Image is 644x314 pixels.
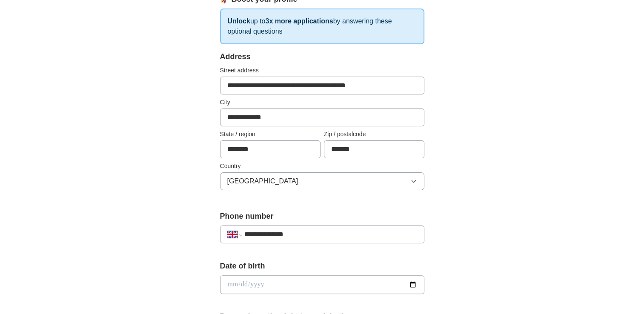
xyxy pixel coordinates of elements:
[220,9,424,44] p: up to by answering these optional questions
[220,130,321,139] label: State / region
[228,17,250,25] strong: Unlock
[220,66,424,75] label: Street address
[220,172,424,190] button: [GEOGRAPHIC_DATA]
[220,51,424,63] div: Address
[227,176,298,186] span: [GEOGRAPHIC_DATA]
[265,17,333,25] strong: 3x more applications
[220,211,424,222] label: Phone number
[220,260,424,272] label: Date of birth
[324,130,424,139] label: Zip / postalcode
[220,98,424,107] label: City
[220,162,424,171] label: Country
